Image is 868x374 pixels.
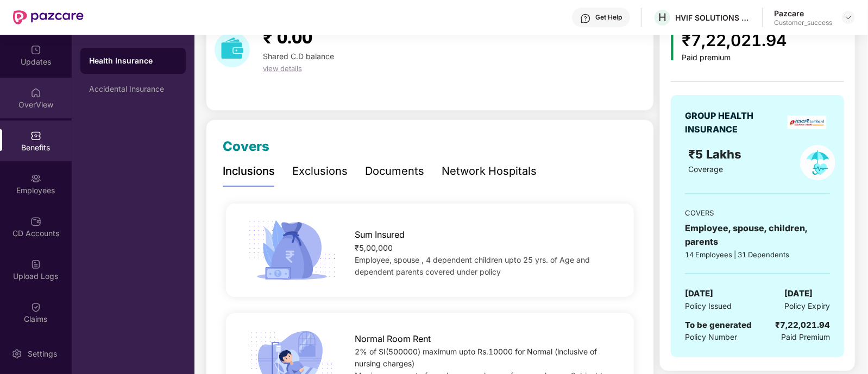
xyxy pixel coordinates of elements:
img: svg+xml;base64,PHN2ZyBpZD0iRW1wbG95ZWVzIiB4bWxucz0iaHR0cDovL3d3dy53My5vcmcvMjAwMC9zdmciIHdpZHRoPS... [30,173,41,184]
img: svg+xml;base64,PHN2ZyBpZD0iRHJvcGRvd24tMzJ4MzIiIHhtbG5zPSJodHRwOi8vd3d3LnczLm9yZy8yMDAwL3N2ZyIgd2... [844,13,853,22]
span: [DATE] [784,287,813,300]
img: download [215,32,250,67]
div: GROUP HEALTH INSURANCE [685,109,780,136]
div: Get Help [595,13,622,22]
img: svg+xml;base64,PHN2ZyBpZD0iU2V0dGluZy0yMHgyMCIgeG1sbnM9Imh0dHA6Ly93d3cudzMub3JnLzIwMDAvc3ZnIiB3aW... [11,348,22,359]
img: icon [671,33,674,60]
img: svg+xml;base64,PHN2ZyBpZD0iQ0RfQWNjb3VudHMiIGRhdGEtbmFtZT0iQ0QgQWNjb3VudHMiIHhtbG5zPSJodHRwOi8vd3... [30,216,41,227]
div: HVIF SOLUTIONS PRIVATE LIMITED [675,12,751,23]
span: ₹ 0.00 [263,28,312,47]
img: svg+xml;base64,PHN2ZyBpZD0iQmVuZWZpdHMiIHhtbG5zPSJodHRwOi8vd3d3LnczLm9yZy8yMDAwL3N2ZyIgd2lkdGg9Ij... [30,130,41,141]
span: Policy Issued [685,300,732,312]
div: Health Insurance [89,55,177,66]
span: H [658,11,666,24]
img: icon [244,217,340,283]
span: Employee, spouse , 4 dependent children upto 25 yrs. of Age and dependent parents covered under p... [355,255,590,276]
img: svg+xml;base64,PHN2ZyBpZD0iSGVscC0zMngzMiIgeG1sbnM9Imh0dHA6Ly93d3cudzMub3JnLzIwMDAvc3ZnIiB3aWR0aD... [580,13,591,24]
div: Inclusions [223,163,275,180]
span: Sum Insured [355,228,405,242]
span: Policy Expiry [784,300,830,312]
div: Network Hospitals [442,163,537,180]
span: Paid Premium [781,331,830,343]
span: view details [263,64,302,73]
img: svg+xml;base64,PHN2ZyBpZD0iVXBkYXRlZCIgeG1sbnM9Imh0dHA6Ly93d3cudzMub3JnLzIwMDAvc3ZnIiB3aWR0aD0iMj... [30,45,41,55]
div: 14 Employees | 31 Dependents [685,249,830,260]
div: Exclusions [292,163,348,180]
div: Settings [24,348,60,359]
span: Normal Room Rent [355,332,431,346]
span: ₹5 Lakhs [688,147,745,161]
img: policyIcon [800,145,835,180]
div: COVERS [685,207,830,218]
img: svg+xml;base64,PHN2ZyBpZD0iVXBsb2FkX0xvZ3MiIGRhdGEtbmFtZT0iVXBsb2FkIExvZ3MiIHhtbG5zPSJodHRwOi8vd3... [30,259,41,270]
div: Customer_success [774,18,832,27]
span: Shared C.D balance [263,52,334,61]
div: Pazcare [774,8,832,18]
img: New Pazcare Logo [13,10,84,24]
div: ₹7,22,021.94 [682,28,787,53]
img: svg+xml;base64,PHN2ZyBpZD0iSG9tZSIgeG1sbnM9Imh0dHA6Ly93d3cudzMub3JnLzIwMDAvc3ZnIiB3aWR0aD0iMjAiIG... [30,87,41,98]
div: Employee, spouse, children, parents [685,221,830,249]
img: insurerLogo [788,116,826,129]
span: Policy Number [685,332,737,341]
span: Covers [223,138,269,154]
span: Coverage [688,164,723,174]
div: Paid premium [682,53,787,62]
div: Documents [365,163,424,180]
div: 2% of SI(500000) maximum upto Rs.10000 for Normal (inclusive of nursing charges) [355,346,616,370]
img: svg+xml;base64,PHN2ZyBpZD0iQ2xhaW0iIHhtbG5zPSJodHRwOi8vd3d3LnczLm9yZy8yMDAwL3N2ZyIgd2lkdGg9IjIwIi... [30,302,41,313]
span: To be generated [685,320,752,330]
div: ₹5,00,000 [355,242,616,254]
span: [DATE] [685,287,713,300]
div: Accidental Insurance [89,85,177,93]
div: ₹7,22,021.94 [775,319,830,332]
